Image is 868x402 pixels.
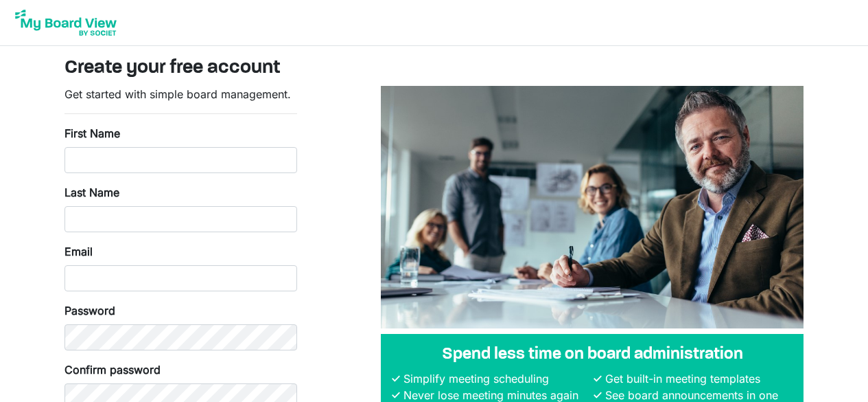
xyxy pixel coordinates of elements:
[64,302,115,319] label: Password
[381,86,804,328] img: A photograph of board members sitting at a table
[64,184,119,201] label: Last Name
[11,5,121,40] img: My Board View Logo
[64,361,161,378] label: Confirm password
[64,125,120,142] label: First Name
[64,243,93,260] label: Email
[64,87,291,101] span: Get started with simple board management.
[64,57,804,80] h3: Create your free account
[400,370,591,387] li: Simplify meeting scheduling
[392,345,793,365] h4: Spend less time on board administration
[602,370,793,387] li: Get built-in meeting templates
